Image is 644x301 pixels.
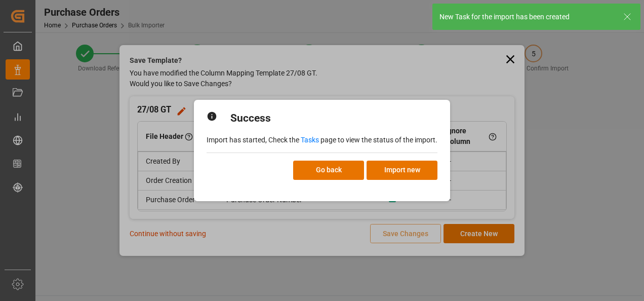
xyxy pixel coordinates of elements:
button: Import new [367,161,437,180]
div: New Task for the import has been created [439,12,614,22]
button: Go back [293,161,364,180]
h2: Success [230,110,271,127]
p: Import has started, Check the page to view the status of the import. [207,135,437,145]
a: Tasks [301,136,319,144]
